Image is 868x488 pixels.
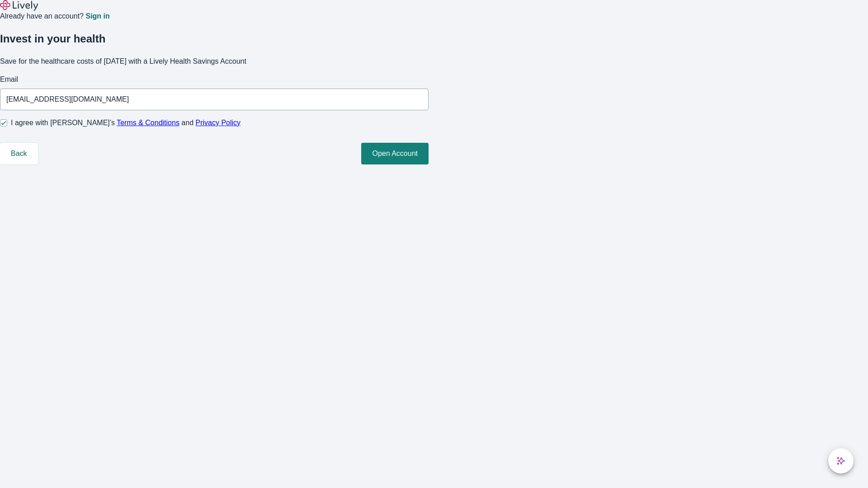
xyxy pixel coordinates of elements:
button: Open Account [361,143,429,164]
a: Terms & Conditions [117,119,179,127]
a: Privacy Policy [196,119,241,127]
a: Sign in [85,13,109,20]
svg: Lively AI Assistant [836,456,845,465]
button: chat [828,448,854,474]
span: I agree with [PERSON_NAME]’s and [11,117,241,128]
